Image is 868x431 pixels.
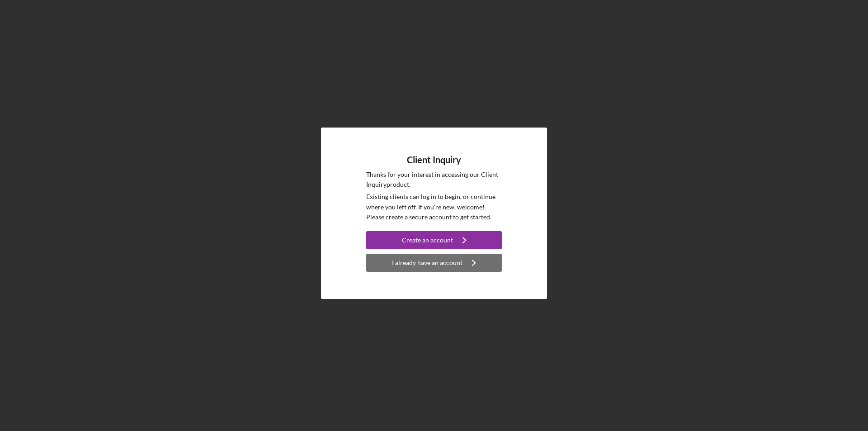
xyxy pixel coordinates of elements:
[366,231,502,249] button: Create an account
[366,231,502,251] a: Create an account
[366,170,502,190] p: Thanks for your interest in accessing our Client Inquiry product.
[407,155,461,165] h4: Client Inquiry
[402,231,453,249] div: Create an account
[366,192,502,222] p: Existing clients can log in to begin, or continue where you left off. If you're new, welcome! Ple...
[366,254,502,272] button: I already have an account
[392,254,462,272] div: I already have an account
